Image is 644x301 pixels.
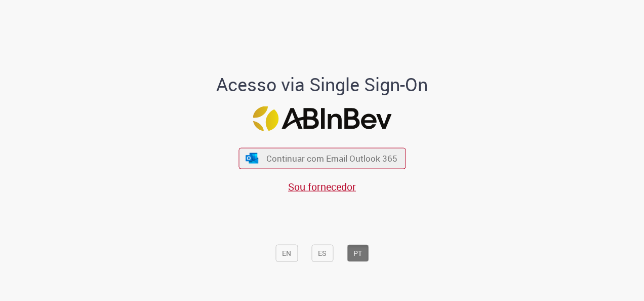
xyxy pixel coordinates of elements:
[266,153,397,164] span: Continuar com Email Outlook 365
[238,148,406,169] button: ícone Azure/Microsoft 360 Continuar com Email Outlook 365
[288,179,356,193] a: Sou fornecedor
[347,244,369,261] button: PT
[245,153,259,163] img: ícone Azure/Microsoft 360
[182,74,463,94] h1: Acesso via Single Sign-On
[311,244,333,261] button: ES
[275,244,298,261] button: EN
[253,106,391,131] img: Logo ABInBev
